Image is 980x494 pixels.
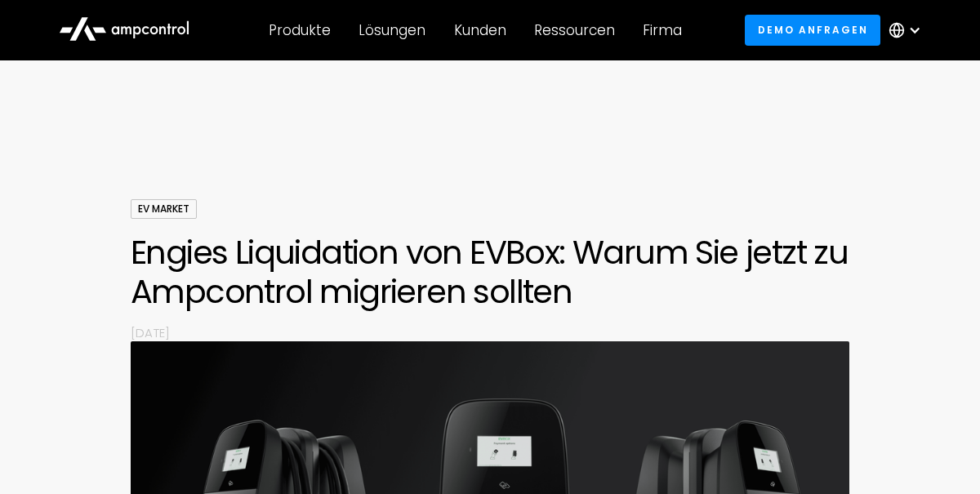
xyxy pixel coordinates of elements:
div: Lösungen [359,21,425,39]
div: Kunden [454,21,506,39]
div: EV Market [131,199,197,219]
div: Ressourcen [534,21,615,39]
h1: Engies Liquidation von EVBox: Warum Sie jetzt zu Ampcontrol migrieren sollten [131,233,849,311]
a: Demo anfragen [745,15,880,45]
div: Produkte [269,21,331,39]
div: Firma [643,21,682,39]
p: [DATE] [131,324,849,341]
